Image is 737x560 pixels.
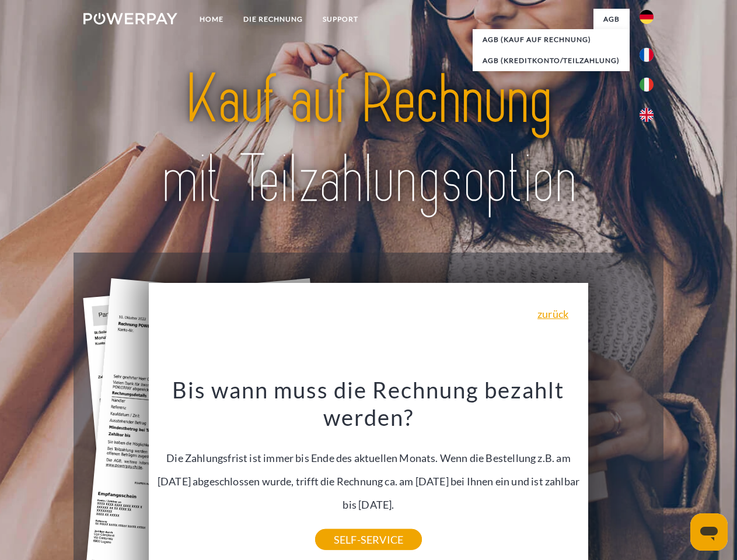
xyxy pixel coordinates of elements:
[111,56,626,223] img: title-powerpay_de.svg
[233,9,313,30] a: DIE RECHNUNG
[315,529,422,550] a: SELF-SERVICE
[640,108,654,122] img: en
[473,50,630,71] a: AGB (Kreditkonto/Teilzahlung)
[690,513,728,551] iframe: Schaltfläche zum Öffnen des Messaging-Fensters
[156,376,582,540] div: Die Zahlungsfrist ist immer bis Ende des aktuellen Monats. Wenn die Bestellung z.B. am [DATE] abg...
[156,376,582,432] h3: Bis wann muss die Rechnung bezahlt werden?
[313,9,368,30] a: SUPPORT
[537,309,568,319] a: zurück
[190,9,233,30] a: Home
[473,29,630,50] a: AGB (Kauf auf Rechnung)
[640,10,654,24] img: de
[640,48,654,62] img: fr
[83,13,177,24] img: logo-powerpay-white.svg
[593,9,630,30] a: agb
[640,78,654,92] img: it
